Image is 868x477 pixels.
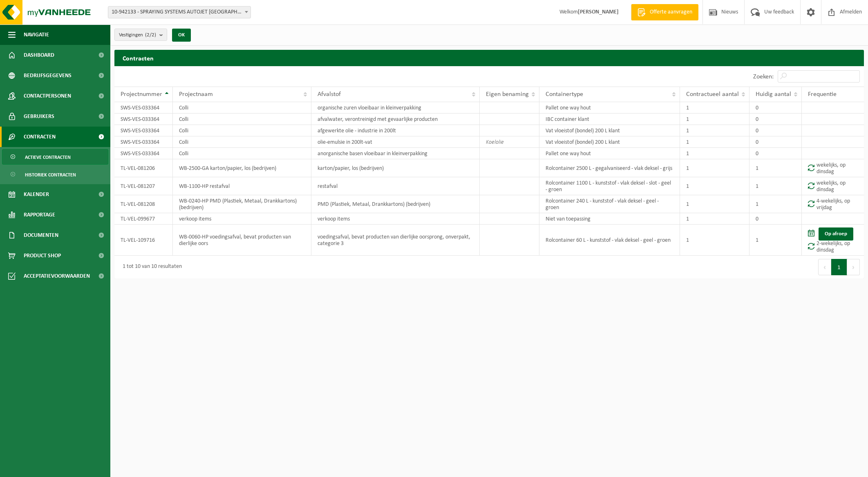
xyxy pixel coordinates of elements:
[173,195,311,213] td: WB-0240-HP PMD (Plastiek, Metaal, Drankkartons) (bedrijven)
[631,4,698,20] a: Offerte aanvragen
[2,167,108,182] a: Historiek contracten
[24,184,49,205] span: Kalender
[173,177,311,195] td: WB-1100-HP restafval
[114,159,173,177] td: TL-VEL-081206
[318,91,341,98] span: Afvalstof
[648,8,694,16] span: Offerte aanvragen
[24,65,72,86] span: Bedrijfsgegevens
[749,102,802,114] td: 0
[539,136,680,148] td: Vat vloeistof (bondel) 200 L klant
[114,102,173,114] td: SWS-VES-033364
[680,225,749,256] td: 1
[114,195,173,213] td: TL-VEL-081208
[24,266,90,286] span: Acceptatievoorwaarden
[173,159,311,177] td: WB-2500-GA karton/papier, los (bedrijven)
[680,159,749,177] td: 1
[680,195,749,213] td: 1
[173,225,311,256] td: WB-0060-HP voedingsafval, bevat producten van dierlijke oors
[24,106,54,127] span: Gebruikers
[114,225,173,256] td: TL-VEL-109716
[847,259,860,275] button: Next
[749,177,802,195] td: 1
[486,139,504,145] i: Koelolie
[121,91,162,98] span: Projectnummer
[114,50,864,66] h2: Contracten
[486,91,529,98] span: Eigen benaming
[119,29,156,41] span: Vestigingen
[311,195,480,213] td: PMD (Plastiek, Metaal, Drankkartons) (bedrijven)
[311,125,480,136] td: afgewerkte olie - industrie in 200lt
[808,91,837,98] span: Frequentie
[145,32,156,38] count: (2/2)
[114,114,173,125] td: SWS-VES-033364
[311,159,480,177] td: karton/papier, los (bedrijven)
[539,114,680,125] td: IBC container klant
[680,148,749,159] td: 1
[2,149,108,165] a: Actieve contracten
[680,102,749,114] td: 1
[831,259,847,275] button: 1
[108,6,251,18] span: 10-942133 - SPRAYING SYSTEMS AUTOJET EUROPE
[539,159,680,177] td: Rolcontainer 2500 L - gegalvaniseerd - vlak deksel - grijs
[802,159,864,177] td: wekelijks, op dinsdag
[749,195,802,213] td: 1
[25,167,76,183] span: Historiek contracten
[114,148,173,159] td: SWS-VES-033364
[680,177,749,195] td: 1
[173,213,311,225] td: verkoop items
[546,91,583,98] span: Containertype
[819,227,853,241] a: Op afroep
[749,159,802,177] td: 1
[25,149,71,165] span: Actieve contracten
[311,213,480,225] td: verkoop items
[114,136,173,148] td: SWS-VES-033364
[311,177,480,195] td: restafval
[114,29,167,41] button: Vestigingen(2/2)
[756,91,791,98] span: Huidig aantal
[686,91,739,98] span: Contractueel aantal
[173,114,311,125] td: Colli
[108,7,251,18] span: 10-942133 - SPRAYING SYSTEMS AUTOJET EUROPE
[749,125,802,136] td: 0
[311,148,480,159] td: anorganische basen vloeibaar in kleinverpakking
[680,213,749,225] td: 1
[173,125,311,136] td: Colli
[749,225,802,256] td: 1
[539,102,680,114] td: Pallet one way hout
[539,225,680,256] td: Rolcontainer 60 L - kunststof - vlak deksel - geel - groen
[173,136,311,148] td: Colli
[24,205,55,225] span: Rapportage
[311,114,480,125] td: afvalwater, verontreinigd met gevaarlijke producten
[680,125,749,136] td: 1
[119,260,182,274] div: 1 tot 10 van 10 resultaten
[753,74,774,80] label: Zoeken:
[173,148,311,159] td: Colli
[749,213,802,225] td: 0
[539,195,680,213] td: Rolcontainer 240 L - kunststof - vlak deksel - geel - groen
[749,136,802,148] td: 0
[24,127,56,147] span: Contracten
[680,114,749,125] td: 1
[24,45,54,65] span: Dashboard
[172,29,191,42] button: OK
[311,225,480,256] td: voedingsafval, bevat producten van dierlijke oorsprong, onverpakt, categorie 3
[173,102,311,114] td: Colli
[539,148,680,159] td: Pallet one way hout
[680,136,749,148] td: 1
[311,102,480,114] td: organische zuren vloeibaar in kleinverpakking
[578,9,619,15] strong: [PERSON_NAME]
[114,213,173,225] td: TL-VEL-099677
[311,136,480,148] td: olie-emulsie in 200lt-vat
[749,148,802,159] td: 0
[818,259,831,275] button: Previous
[802,177,864,195] td: wekelijks, op dinsdag
[802,195,864,213] td: 4-wekelijks, op vrijdag
[802,225,864,256] td: 2-wekelijks, op dinsdag
[24,225,58,245] span: Documenten
[539,125,680,136] td: Vat vloeistof (bondel) 200 L klant
[539,177,680,195] td: Rolcontainer 1100 L - kunststof - vlak deksel - slot - geel - groen
[749,114,802,125] td: 0
[24,25,49,45] span: Navigatie
[114,125,173,136] td: SWS-VES-033364
[114,177,173,195] td: TL-VEL-081207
